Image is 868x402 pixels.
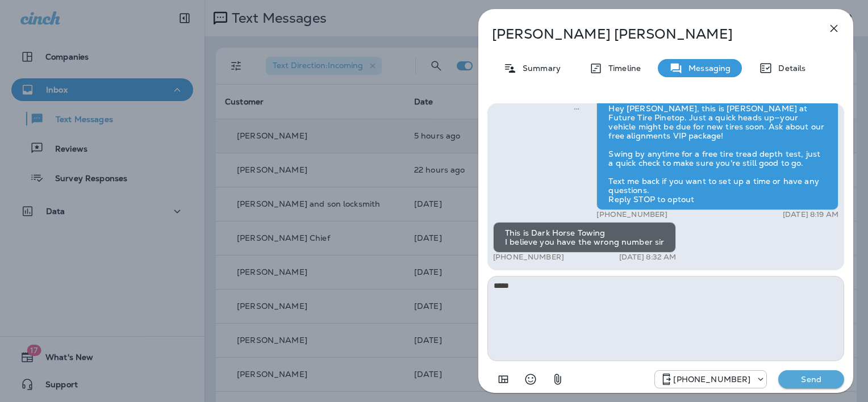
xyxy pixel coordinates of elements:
div: Hey [PERSON_NAME], this is [PERSON_NAME] at Future Tire Pinetop. Just a quick heads up—your vehic... [596,98,838,210]
button: Add in a premade template [492,368,515,391]
p: Details [773,64,806,73]
p: [PHONE_NUMBER] [673,375,750,384]
button: Select an emoji [519,368,542,391]
div: +1 (928) 232-1970 [655,372,766,386]
p: [PHONE_NUMBER] [493,253,564,262]
p: Timeline [603,64,641,73]
button: Send [778,370,844,388]
p: Summary [517,64,561,73]
p: [DATE] 8:32 AM [619,253,677,262]
span: Sent [574,103,579,113]
p: [DATE] 8:19 AM [783,210,838,219]
p: [PHONE_NUMBER] [596,210,667,219]
p: Send [787,374,835,384]
p: Messaging [683,64,731,73]
div: This is Dark Horse Towing I believe you have the wrong number sir [493,222,676,253]
p: [PERSON_NAME] [PERSON_NAME] [492,26,802,42]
